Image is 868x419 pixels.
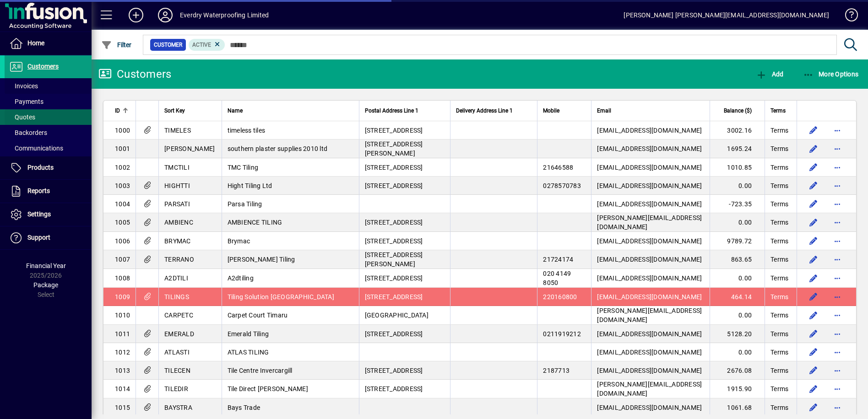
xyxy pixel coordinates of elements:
[9,129,47,136] span: Backorders
[228,367,293,374] span: Tile Centre Invercargill
[164,164,190,171] span: TMCTILI
[543,367,570,374] span: 2187713
[115,219,130,226] span: 1005
[228,219,282,226] span: AMBIENCE TILING
[806,234,821,248] button: Edit
[115,145,130,152] span: 1001
[164,127,191,134] span: TIMELES
[770,384,788,393] span: Terms
[597,404,702,411] span: [EMAIL_ADDRESS][DOMAIN_NAME]
[830,178,845,193] button: More options
[5,226,92,249] a: Support
[806,345,821,360] button: Edit
[770,144,788,153] span: Terms
[710,177,765,195] td: 0.00
[365,106,418,116] span: Postal Address Line 1
[115,404,130,411] span: 1015
[830,271,845,285] button: More options
[228,404,260,411] span: Bays Trade
[5,125,92,140] a: Backorders
[164,145,215,152] span: [PERSON_NAME]
[754,66,786,82] button: Add
[770,403,788,412] span: Terms
[830,363,845,378] button: More options
[365,367,423,374] span: [STREET_ADDRESS]
[710,325,765,343] td: 5128.20
[830,215,845,230] button: More options
[164,182,190,189] span: HIGHTTI
[365,251,423,268] span: [STREET_ADDRESS][PERSON_NAME]
[27,187,50,194] span: Reports
[597,106,611,116] span: Email
[806,160,821,175] button: Edit
[806,123,821,138] button: Edit
[543,182,581,189] span: 0278570783
[770,311,788,320] span: Terms
[228,293,334,301] span: Tiling Solution [GEOGRAPHIC_DATA]
[228,106,353,116] div: Name
[5,180,92,203] a: Reports
[99,37,134,53] button: Filter
[597,274,702,282] span: [EMAIL_ADDRESS][DOMAIN_NAME]
[9,113,35,121] span: Quotes
[543,256,573,263] span: 21724174
[180,8,269,22] div: Everdry Waterproofing Limited
[543,330,581,338] span: 0211919212
[806,400,821,415] button: Edit
[806,197,821,211] button: Edit
[5,109,92,125] a: Quotes
[830,197,845,211] button: More options
[115,182,130,189] span: 1003
[164,385,188,392] span: TILEDIR
[710,306,765,325] td: 0.00
[5,140,92,156] a: Communications
[710,380,765,398] td: 1915.90
[27,210,51,218] span: Settings
[164,330,194,338] span: EMERALD
[806,215,821,230] button: Edit
[710,158,765,177] td: 1010.85
[164,274,188,282] span: A2DTILI
[710,288,765,306] td: 464.14
[228,256,295,263] span: [PERSON_NAME] Tiling
[5,78,92,94] a: Invoices
[806,178,821,193] button: Edit
[830,327,845,341] button: More options
[597,164,702,171] span: [EMAIL_ADDRESS][DOMAIN_NAME]
[597,214,702,231] span: [PERSON_NAME][EMAIL_ADDRESS][DOMAIN_NAME]
[228,127,266,134] span: timeless tiles
[710,140,765,158] td: 1695.24
[365,385,423,392] span: [STREET_ADDRESS]
[597,127,702,134] span: [EMAIL_ADDRESS][DOMAIN_NAME]
[192,42,211,48] span: Active
[115,312,130,319] span: 1010
[164,106,185,116] span: Sort Key
[830,234,845,248] button: More options
[365,312,429,319] span: [GEOGRAPHIC_DATA]
[716,106,760,116] div: Balance ($)
[27,164,54,171] span: Products
[115,256,130,263] span: 1007
[365,237,423,245] span: [STREET_ADDRESS]
[115,367,130,374] span: 1013
[770,181,788,190] span: Terms
[228,182,272,189] span: Hight Tiling Ltd
[115,349,130,356] span: 1012
[838,2,857,32] a: Knowledge Base
[710,269,765,288] td: 0.00
[9,82,38,90] span: Invoices
[365,293,423,301] span: [STREET_ADDRESS]
[710,195,765,213] td: -723.35
[27,234,50,241] span: Support
[830,381,845,396] button: More options
[830,345,845,360] button: More options
[26,262,66,269] span: Financial Year
[228,164,259,171] span: TMC Tiling
[710,121,765,140] td: 3002.16
[830,290,845,304] button: More options
[9,98,43,105] span: Payments
[228,385,308,392] span: Tile Direct [PERSON_NAME]
[806,363,821,378] button: Edit
[597,145,702,152] span: [EMAIL_ADDRESS][DOMAIN_NAME]
[597,367,702,374] span: [EMAIL_ADDRESS][DOMAIN_NAME]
